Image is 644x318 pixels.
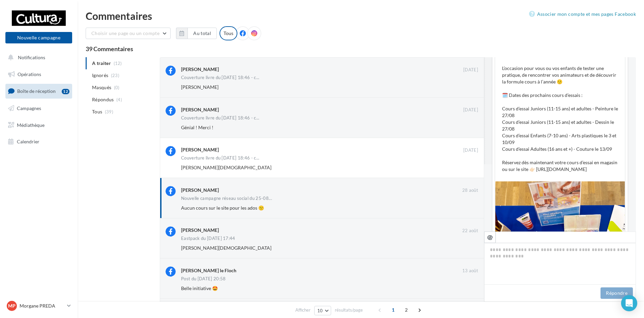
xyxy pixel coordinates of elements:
[18,55,45,60] span: Notifications
[181,277,226,281] div: Post du [DATE] 20:58
[91,30,159,36] span: Choisir une page ou un compte
[116,97,122,102] span: (4)
[92,72,108,79] span: Ignorés
[601,287,633,299] button: Répondre
[86,28,171,39] button: Choisir une page ou un compte
[181,125,213,130] span: Génial ! Merci !
[181,146,219,153] div: [PERSON_NAME]
[92,96,114,103] span: Répondus
[295,307,311,313] span: Afficher
[187,28,217,39] button: Au total
[181,285,218,291] span: Belle initiative 🤩
[462,228,478,234] span: 22 août
[17,139,39,144] span: Calendrier
[105,109,113,114] span: (39)
[4,67,74,81] a: Opérations
[181,227,219,234] div: [PERSON_NAME]
[181,116,260,120] span: Couverture livre du [DATE] 18:46 - c...
[181,196,272,201] span: Nouvelle campagne réseau social du 25-08...
[484,232,496,243] button: @
[181,66,219,73] div: [PERSON_NAME]
[462,187,478,193] span: 28 août
[621,295,637,311] div: Open Intercom Messenger
[181,187,219,193] div: [PERSON_NAME]
[17,122,45,128] span: Médiathèque
[86,46,636,52] div: 39 Commentaires
[181,84,218,90] span: [PERSON_NAME]
[314,306,331,315] button: 10
[4,118,74,132] a: Médiathèque
[181,267,236,274] div: [PERSON_NAME] le Floch
[463,67,478,73] span: [DATE]
[18,71,41,77] span: Opérations
[92,108,102,115] span: Tous
[181,245,271,251] span: [PERSON_NAME][DEMOGRAPHIC_DATA]
[4,84,74,98] a: Boîte de réception12
[17,105,41,111] span: Campagnes
[111,73,119,78] span: (23)
[219,26,237,40] div: Tous
[176,28,217,39] button: Au total
[62,89,69,94] div: 12
[5,32,72,43] button: Nouvelle campagne
[4,101,74,115] a: Campagnes
[181,106,219,113] div: [PERSON_NAME]
[8,303,16,309] span: MP
[114,85,120,90] span: (0)
[5,299,72,312] a: MP Morgane PREDA
[92,84,111,91] span: Masqués
[463,107,478,113] span: [DATE]
[181,205,264,211] span: Aucun cours sur le site pour les ados 🙁
[388,305,399,315] span: 1
[529,10,636,18] a: Associer mon compte et mes pages Facebook
[17,88,56,94] span: Boîte de réception
[487,234,493,240] i: @
[317,308,323,313] span: 10
[181,75,260,80] span: Couverture livre du [DATE] 18:46 - c...
[335,307,363,313] span: résultats/page
[181,165,271,170] span: [PERSON_NAME][DEMOGRAPHIC_DATA]
[4,135,74,149] a: Calendrier
[462,268,478,274] span: 13 août
[463,147,478,153] span: [DATE]
[181,156,260,160] span: Couverture livre du [DATE] 18:46 - c...
[4,50,71,65] button: Notifications
[20,303,64,309] p: Morgane PREDA
[181,236,235,241] div: Eastpack du [DATE] 17:44
[502,25,618,173] p: Cours à l’année artistique 🎨 Envie de vous lancer dans le dessin, la peinture, la couture… mais v...
[401,305,412,315] span: 2
[86,11,636,21] div: Commentaires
